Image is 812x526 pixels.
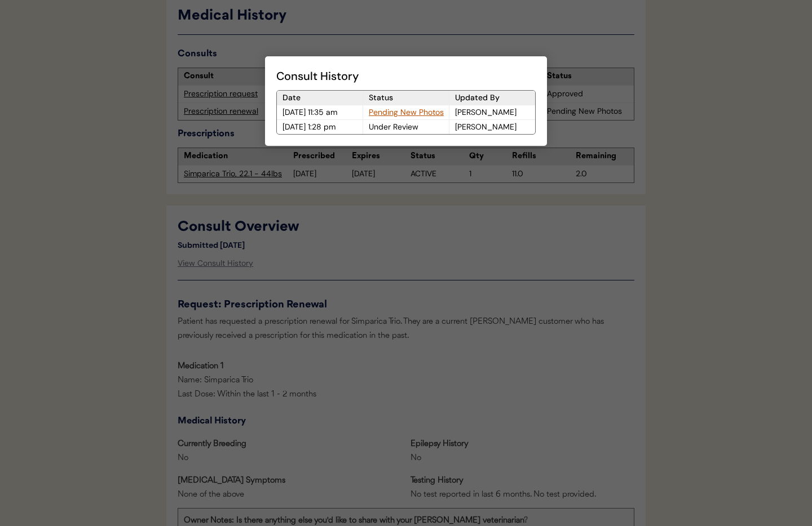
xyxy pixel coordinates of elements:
div: Pending New Photos [363,105,449,119]
div: Date [277,91,363,105]
div: [PERSON_NAME] [449,120,535,134]
div: [DATE] 11:35 am [277,105,363,119]
div: Consult History [276,68,536,84]
div: [DATE] 1:28 pm [277,120,363,134]
div: Updated By [449,91,535,105]
div: [PERSON_NAME] [449,105,535,119]
div: Status [363,91,449,105]
div: Under Review [363,120,449,134]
